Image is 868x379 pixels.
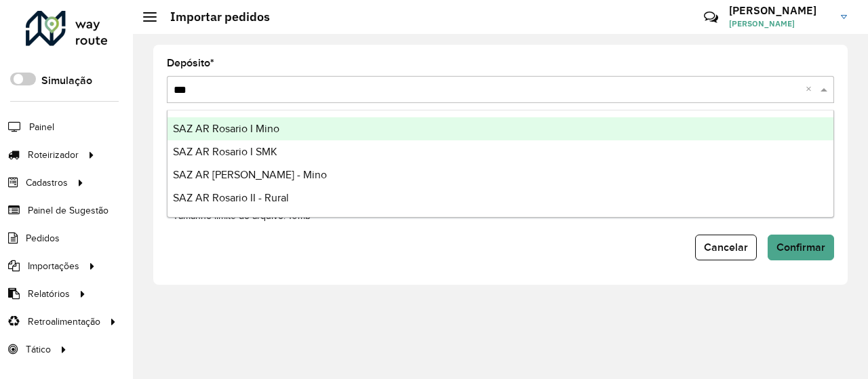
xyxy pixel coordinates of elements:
span: Confirmar [776,241,825,253]
span: [PERSON_NAME] [729,18,831,30]
span: Pedidos [26,231,60,245]
span: Roteirizador [28,148,79,162]
span: Painel de Sugestão [28,203,108,218]
span: SAZ AR Rosario I SMK [173,146,277,157]
span: Importações [28,259,79,273]
span: SAZ AR Rosario II - Rural [173,192,289,203]
button: Cancelar [695,235,757,260]
span: Relatórios [28,287,70,301]
ng-dropdown-panel: Options list [167,110,834,218]
span: Tático [26,342,51,357]
span: Painel [29,120,54,134]
a: Contato Rápido [696,3,726,32]
span: Cancelar [704,241,748,253]
button: Confirmar [768,235,834,260]
span: Retroalimentação [28,315,100,329]
span: Cadastros [26,176,68,190]
span: Clear all [806,81,817,98]
span: SAZ AR Rosario I Mino [173,123,279,134]
h2: Importar pedidos [157,9,270,24]
label: Simulação [41,73,92,89]
h3: [PERSON_NAME] [729,4,831,17]
label: Depósito [167,55,214,71]
span: SAZ AR [PERSON_NAME] - Mino [173,169,327,180]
